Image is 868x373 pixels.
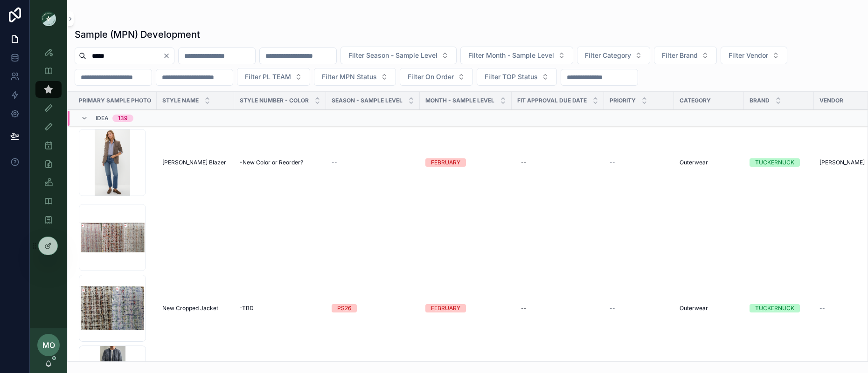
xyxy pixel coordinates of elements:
[460,47,573,64] button: Select Button
[42,339,55,351] span: MO
[521,305,527,312] div: --
[485,72,538,81] span: Filter TOP Status
[245,72,291,81] span: Filter PL TEAM
[819,159,865,166] span: [PERSON_NAME]
[237,68,310,86] button: Select Button
[521,159,527,166] div: --
[610,159,668,166] a: --
[30,37,67,240] div: scrollable content
[517,155,598,170] a: --
[610,97,636,104] span: PRIORITY
[577,47,650,64] button: Select Button
[348,51,437,60] span: Filter Season - Sample Level
[721,47,787,64] button: Select Button
[162,305,218,312] span: New Cropped Jacket
[340,47,457,64] button: Select Button
[162,97,199,104] span: Style Name
[517,97,587,104] span: Fit Approval Due Date
[425,97,494,104] span: MONTH - SAMPLE LEVEL
[337,304,351,312] div: PS26
[729,51,768,60] span: Filter Vendor
[468,51,554,60] span: Filter Month - Sample Level
[408,72,454,81] span: Filter On Order
[431,304,460,312] div: FEBRUARY
[819,97,843,104] span: Vendor
[755,158,794,167] div: TUCKERNUCK
[332,159,337,166] span: --
[610,305,615,312] span: --
[610,305,668,312] a: --
[163,52,174,60] button: Clear
[680,97,711,104] span: Category
[431,158,460,167] div: FEBRUARY
[79,97,151,104] span: Primary Sample Photo
[680,159,738,166] a: Outerwear
[750,158,808,167] a: TUCKERNUCK
[680,159,708,166] span: Outerwear
[477,68,557,86] button: Select Button
[680,305,738,312] a: Outerwear
[610,159,615,166] span: --
[585,51,631,60] span: Filter Category
[517,301,598,316] a: --
[750,304,808,312] a: TUCKERNUCK
[96,115,109,122] span: Idea
[240,305,254,312] span: -TBD
[425,304,506,312] a: FEBRUARY
[662,51,698,60] span: Filter Brand
[332,304,414,312] a: PS26
[240,97,309,104] span: Style Number - Color
[240,159,303,166] span: -New Color or Reorder?
[240,159,320,166] a: -New Color or Reorder?
[314,68,396,86] button: Select Button
[162,159,229,166] a: [PERSON_NAME] Blazer
[332,97,403,104] span: Season - Sample Level
[819,305,825,312] span: --
[118,115,128,122] div: 139
[425,158,506,167] a: FEBRUARY
[75,28,200,41] h1: Sample (MPN) Development
[162,159,226,166] span: [PERSON_NAME] Blazer
[680,305,708,312] span: Outerwear
[332,159,414,166] a: --
[755,304,794,312] div: TUCKERNUCK
[41,11,56,26] img: App logo
[750,97,770,104] span: Brand
[654,47,717,64] button: Select Button
[400,68,473,86] button: Select Button
[240,305,320,312] a: -TBD
[322,72,377,81] span: Filter MPN Status
[162,305,229,312] a: New Cropped Jacket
